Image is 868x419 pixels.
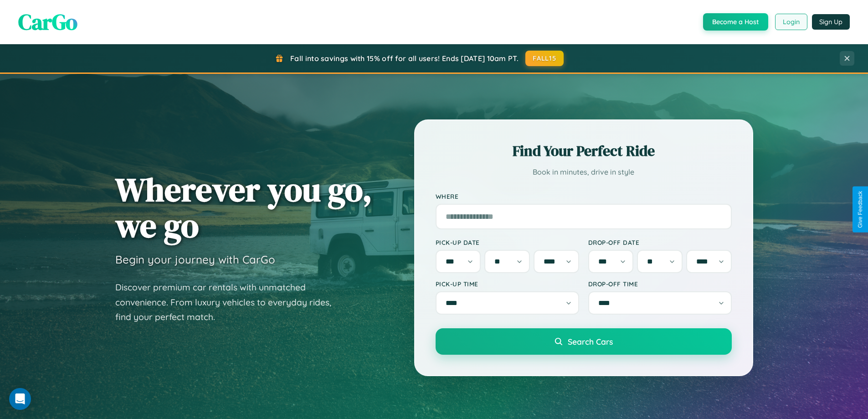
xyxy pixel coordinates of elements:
button: Search Cars [436,328,732,355]
p: Discover premium car rentals with unmatched convenience. From luxury vehicles to everyday rides, ... [115,280,343,325]
label: Drop-off Time [588,280,732,288]
h2: Find Your Perfect Ride [436,141,732,161]
div: Open Intercom Messenger [9,388,31,410]
h3: Begin your journey with CarGo [115,253,275,266]
span: Fall into savings with 15% off for all users! Ends [DATE] 10am PT. [290,54,519,63]
label: Pick-up Date [436,238,579,246]
button: Become a Host [703,13,768,31]
span: Search Cars [568,336,613,347]
div: Give Feedback [857,191,863,228]
h1: Wherever you go, we go [115,171,372,243]
span: CarGo [18,7,77,37]
label: Drop-off Date [588,238,732,246]
label: Pick-up Time [436,280,579,288]
p: Book in minutes, drive in style [436,166,732,179]
label: Where [436,192,732,200]
button: FALL15 [525,51,564,66]
button: Sign Up [812,14,850,30]
button: Login [775,14,807,30]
